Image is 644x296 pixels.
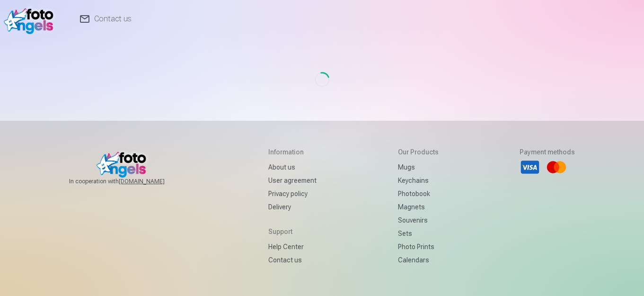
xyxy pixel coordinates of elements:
[4,4,58,34] img: /v1
[520,147,575,157] h5: Payment methods
[398,240,439,253] a: Photo prints
[268,253,317,267] a: Contact us
[268,240,317,253] a: Help Center
[398,174,439,187] a: Keychains
[398,147,439,157] h5: Our products
[119,178,187,185] a: [DOMAIN_NAME]
[268,147,317,157] h5: Information
[398,200,439,214] a: Magnets
[398,187,439,200] a: Photobook
[398,253,439,267] a: Calendars
[268,200,317,214] a: Delivery
[268,174,317,187] a: User agreement
[69,178,187,185] span: In cooperation with
[268,227,317,236] h5: Support
[546,157,567,178] li: Mastercard
[398,227,439,240] a: Sets
[398,214,439,227] a: Souvenirs
[398,161,439,174] a: Mugs
[268,187,317,200] a: Privacy policy
[520,157,540,178] li: Visa
[268,161,317,174] a: About us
